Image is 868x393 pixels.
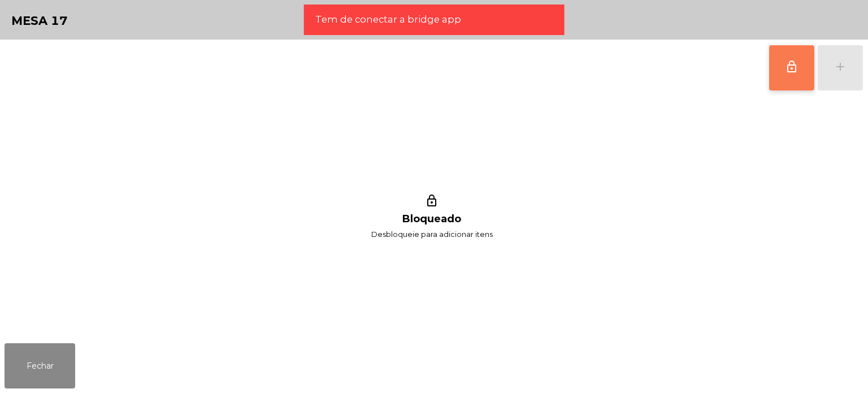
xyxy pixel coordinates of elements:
[785,60,798,74] span: lock_outline
[769,45,814,90] button: lock_outline
[315,12,461,27] span: Tem de conectar a bridge app
[402,213,461,225] h1: Bloqueado
[5,343,75,388] button: Fechar
[11,12,68,29] h4: Mesa 17
[371,227,493,241] span: Desbloqueie para adicionar itens
[423,194,440,211] i: lock_outline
